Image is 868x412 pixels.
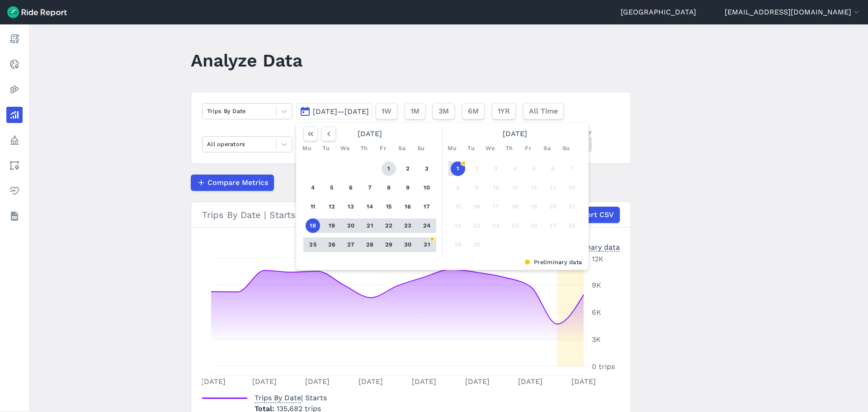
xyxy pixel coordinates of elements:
button: 1 [382,161,396,176]
tspan: 12K [592,255,604,263]
div: Mo [445,141,459,156]
button: 17 [420,199,434,214]
h1: Analyze Data [191,48,302,73]
button: 13 [546,180,560,195]
button: 11 [306,199,320,214]
span: | Starts [255,393,327,402]
div: Th [502,141,516,156]
button: 4 [508,161,522,176]
button: 26 [325,237,339,252]
button: 1YR [492,103,516,119]
button: 20 [344,218,358,233]
button: 17 [489,199,503,214]
div: Mo [300,141,314,156]
button: 18 [508,199,522,214]
a: Policy [6,132,23,148]
button: 30 [401,237,415,252]
button: 3M [433,103,455,119]
a: Realtime [6,56,23,72]
button: 9 [401,180,415,195]
a: Analyze [6,107,23,123]
button: 14 [363,199,377,214]
button: 4 [306,180,320,195]
button: All Time [523,103,564,119]
div: Tu [464,141,478,156]
button: 8 [382,180,396,195]
div: Su [559,141,573,156]
div: [DATE] [445,127,585,141]
button: 7 [363,180,377,195]
div: We [338,141,352,156]
span: 6M [468,106,479,117]
button: 6 [546,161,560,176]
button: 31 [420,237,434,252]
button: 15 [451,199,465,214]
button: 24 [489,218,503,233]
div: [DATE] [300,127,440,141]
a: Areas [6,157,23,174]
span: 1M [410,106,420,117]
a: Health [6,183,23,199]
button: 6M [462,103,485,119]
button: 26 [527,218,541,233]
button: 11 [508,180,522,195]
button: 22 [382,218,396,233]
div: Tu [319,141,333,156]
tspan: 9K [592,281,601,289]
button: 1W [376,103,397,119]
button: 22 [451,218,465,233]
button: 5 [527,161,541,176]
button: 21 [363,218,377,233]
button: 20 [546,199,560,214]
button: 16 [470,199,484,214]
button: 23 [401,218,415,233]
a: [GEOGRAPHIC_DATA] [621,7,696,18]
tspan: [DATE] [465,377,490,386]
div: Fr [376,141,390,156]
tspan: 6K [592,308,601,317]
button: 9 [470,180,484,195]
span: 3M [439,106,449,117]
button: 7 [565,161,579,176]
button: 10 [489,180,503,195]
tspan: [DATE] [252,377,277,386]
button: 1 [451,161,465,176]
button: 29 [382,237,396,252]
button: 29 [451,237,465,252]
div: Sa [395,141,409,156]
button: 14 [565,180,579,195]
button: [DATE]—[DATE] [296,103,372,119]
span: 1YR [498,106,510,117]
button: 18 [306,218,320,233]
button: 27 [344,237,358,252]
button: 21 [565,199,579,214]
button: 25 [306,237,320,252]
button: 19 [527,199,541,214]
button: 8 [451,180,465,195]
button: 12 [325,199,339,214]
a: Datasets [6,208,23,224]
div: Trips By Date | Starts [202,207,620,223]
button: 2 [470,161,484,176]
tspan: [DATE] [571,377,596,386]
button: 30 [470,237,484,252]
a: Report [6,31,23,47]
div: Su [414,141,428,156]
button: 27 [546,218,560,233]
button: 28 [565,218,579,233]
div: Th [357,141,371,156]
div: Preliminary data [562,242,620,251]
span: 1W [382,106,392,117]
button: 15 [382,199,396,214]
button: Compare Metrics [191,175,274,191]
span: [DATE]—[DATE] [313,107,369,116]
tspan: [DATE] [359,377,383,386]
button: 3 [489,161,503,176]
span: Trips By Date [255,391,301,403]
button: 2 [401,161,415,176]
button: 5 [325,180,339,195]
div: Preliminary data [303,258,582,266]
button: 16 [401,199,415,214]
tspan: [DATE] [305,377,330,386]
button: 3 [420,161,434,176]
